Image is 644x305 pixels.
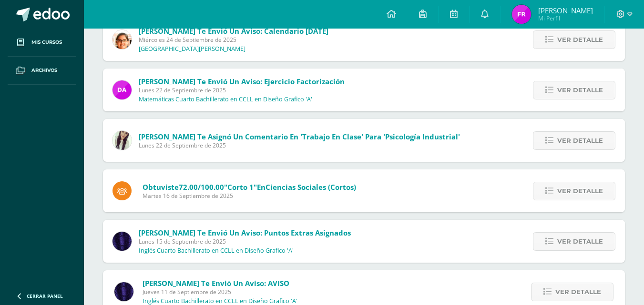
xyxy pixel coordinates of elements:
p: [GEOGRAPHIC_DATA][PERSON_NAME] [139,45,245,53]
span: Lunes 15 de Septiembre de 2025 [139,237,351,246]
span: [PERSON_NAME] te envió un aviso: Puntos Extras Asignados [139,228,351,237]
span: [PERSON_NAME] te envió un aviso: AVISO [143,278,289,288]
span: [PERSON_NAME] [538,6,593,15]
span: Lunes 22 de Septiembre de 2025 [139,141,460,149]
img: 884167c362124c595760b4cf87955e65.png [112,131,132,150]
p: Inglés Cuarto Bachillerato en CCLL en Diseño Grafico 'A' [139,247,294,255]
span: Ver detalle [557,132,603,149]
span: [PERSON_NAME] te asignó un comentario en 'Trabajo en clase' para 'Psicología Industrial' [139,132,460,141]
img: 31877134f281bf6192abd3481bfb2fdd.png [114,282,133,301]
span: [PERSON_NAME] te envió un aviso: ejercicio factorización [139,77,345,86]
a: Archivos [8,57,76,85]
span: 72.00/100.00 [179,182,224,192]
img: 31877134f281bf6192abd3481bfb2fdd.png [112,232,132,251]
span: "Corto 1" [224,182,257,192]
span: [PERSON_NAME] te envió un aviso: Calendario [DATE] [139,26,328,36]
span: Ver detalle [557,81,603,99]
span: Ver detalle [555,283,601,301]
span: Martes 16 de Septiembre de 2025 [143,192,356,200]
span: Cerrar panel [27,293,63,299]
a: Mis cursos [8,29,76,57]
span: Mis cursos [31,39,62,46]
span: Jueves 11 de Septiembre de 2025 [143,288,297,296]
span: Ver detalle [557,31,603,49]
span: Mi Perfil [538,14,593,22]
span: Lunes 22 de Septiembre de 2025 [139,86,345,94]
span: Obtuviste en [143,182,356,192]
img: 3e075353d348aa0ffaabfcf58eb20247.png [512,5,531,24]
span: Ver detalle [557,182,603,200]
span: Ver detalle [557,233,603,250]
span: Ciencias Sociales (Cortos) [266,182,356,192]
img: fc85df90bfeed59e7900768220bd73e5.png [112,30,132,49]
span: Archivos [31,67,57,74]
img: 9ec2f35d84b77fba93b74c0ecd725fb6.png [112,80,132,99]
p: Inglés Cuarto Bachillerato en CCLL en Diseño Grafico 'A' [143,297,297,305]
span: Miércoles 24 de Septiembre de 2025 [139,36,328,44]
p: Matemáticas Cuarto Bachillerato en CCLL en Diseño Grafico 'A' [139,96,312,103]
